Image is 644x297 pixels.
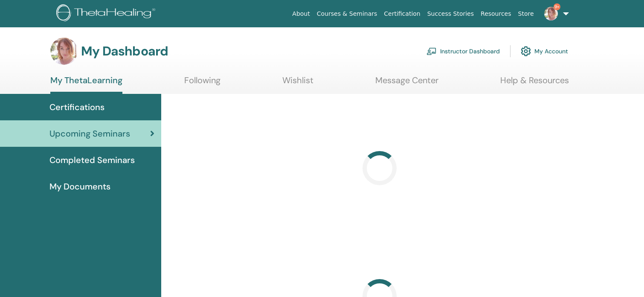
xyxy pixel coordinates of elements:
a: Message Center [375,75,438,92]
span: Certifications [49,101,104,114]
img: default.jpg [50,38,78,65]
a: Success Stories [424,6,477,22]
a: Certification [380,6,424,22]
span: My Documents [49,180,110,193]
a: Resources [477,6,515,22]
a: Instructor Dashboard [426,42,500,61]
img: chalkboard-teacher.svg [426,47,437,55]
a: Store [515,6,537,22]
span: Completed Seminars [49,154,135,166]
img: logo.png [56,4,158,23]
a: My Account [521,42,568,61]
a: My ThetaLearning [50,75,122,94]
a: About [289,6,313,22]
img: default.jpg [544,7,558,20]
a: Wishlist [282,75,313,92]
a: Courses & Seminars [313,6,381,22]
span: 9+ [554,3,560,10]
h3: My Dashboard [81,44,168,59]
a: Help & Resources [500,75,569,92]
span: Upcoming Seminars [49,127,130,140]
a: Following [184,75,220,92]
img: cog.svg [521,44,531,58]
